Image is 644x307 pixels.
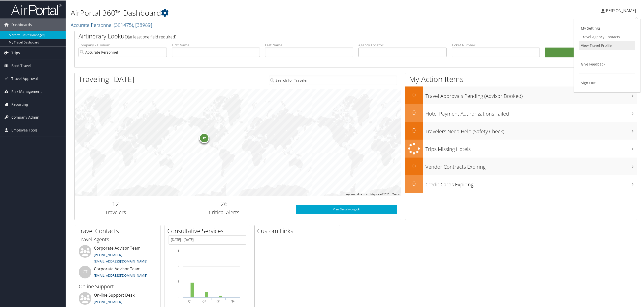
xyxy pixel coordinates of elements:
a: Sign Out [579,78,635,87]
a: View Travel Profile [579,41,635,49]
h2: Travel Contacts [77,226,160,235]
h3: Travelers [78,208,152,215]
a: My Settings [579,24,635,32]
h3: Travel Approvals Pending (Advisor Booked) [425,90,637,99]
input: Search for Traveler [269,75,397,84]
h3: Travelers Need Help (Safety Check) [425,125,637,135]
li: Corporate Advisor Team [76,245,159,265]
h2: 0 [405,90,423,99]
text: Q3 [217,299,220,302]
span: ( 301475 ) [114,21,133,28]
label: Ticket Number: [452,42,540,47]
a: 0Credit Cards Expiring [405,175,637,192]
span: [PERSON_NAME] [605,7,636,13]
span: , [ 38989 ] [133,21,152,28]
tspan: 0 [178,295,179,298]
label: First Name: [172,42,260,47]
li: Corporate Advisor Team [76,265,159,282]
a: 0Hotel Payment Authorizations Failed [405,104,637,121]
h1: AirPortal 360™ Dashboard [71,7,451,18]
h2: 12 [78,199,152,208]
h1: Traveling [DATE] [78,73,135,84]
h2: Airtinerary Lookup [78,31,586,40]
span: Reporting [11,98,28,110]
span: Travel Approval [11,72,38,84]
span: (at least one field required) [128,34,176,39]
tspan: 2 [178,264,179,267]
h2: 26 [160,199,288,208]
text: Q2 [202,299,206,302]
a: Open this area in Google Maps (opens a new window) [76,189,93,196]
span: Trips [11,46,20,59]
a: View SecurityLogic® [296,204,397,213]
a: Travel Agency Contacts [579,32,635,41]
a: Terms (opens in new tab) [392,192,399,195]
a: 0Vendor Contracts Expiring [405,157,637,175]
text: Q4 [231,299,235,302]
label: Last Name: [265,42,353,47]
h3: Vendor Contracts Expiring [425,160,637,170]
h3: Travel Agents [79,235,156,243]
tspan: 1 [178,279,179,282]
a: [PHONE_NUMBER] [94,299,122,304]
tspan: 3 [178,249,179,252]
div: CT [79,265,91,278]
a: Accurate Personnel [71,21,152,28]
span: Risk Management [11,85,42,97]
a: [PHONE_NUMBER] [94,252,122,257]
h3: Credit Cards Expiring [425,178,637,188]
h2: Custom Links [257,226,340,235]
span: Map data ©2025 [370,192,389,195]
a: [EMAIL_ADDRESS][DOMAIN_NAME] [94,258,147,263]
h2: 0 [405,108,423,116]
button: Keyboard shortcuts [346,192,367,196]
label: Company - Division: [78,42,167,47]
span: Dashboards [11,18,32,31]
a: [EMAIL_ADDRESS][DOMAIN_NAME] [94,273,147,277]
h2: 0 [405,125,423,134]
h1: My Action Items [405,73,637,84]
h3: Critical Alerts [160,208,288,215]
button: Search [545,47,633,57]
h3: Trips Missing Hotels [425,143,637,152]
span: Company Admin [11,111,39,123]
img: airportal-logo.png [11,3,62,15]
a: Give Feedback [579,59,635,68]
h2: 0 [405,179,423,187]
h2: Consultative Services [167,226,250,235]
a: [PERSON_NAME] [601,3,641,18]
text: Q1 [188,299,192,302]
h2: 0 [405,161,423,170]
a: 0Travel Approvals Pending (Advisor Booked) [405,86,637,104]
a: Trips Missing Hotels [405,139,637,157]
span: Book Travel [11,59,31,72]
a: 0Travelers Need Help (Safety Check) [405,121,637,139]
h3: Hotel Payment Authorizations Failed [425,107,637,117]
h3: Online Support [79,282,156,290]
img: Google [76,189,93,196]
div: 12 [199,133,209,143]
label: Agency Locator: [358,42,447,47]
span: Employee Tools [11,123,38,136]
